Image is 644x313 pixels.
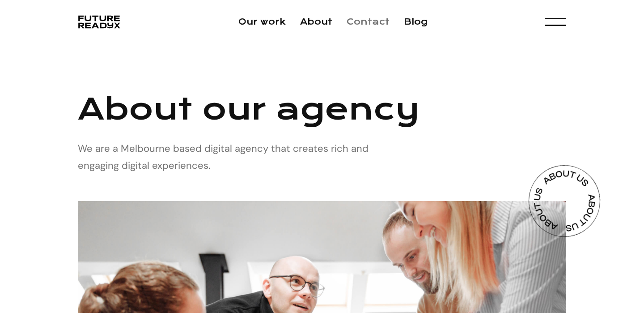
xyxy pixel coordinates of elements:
[78,13,121,31] a: home
[78,13,121,31] img: Futurereadyx Logo
[347,17,390,27] a: Contact
[78,140,391,174] p: We are a Melbourne based digital agency that creates rich and engaging digital experiences.
[238,17,286,27] a: Our work
[545,13,566,31] div: menu
[404,17,428,27] a: Blog
[519,155,610,247] img: About Badge - Agencies X Webflow Template
[78,89,566,129] h1: About our agency
[300,17,332,27] a: About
